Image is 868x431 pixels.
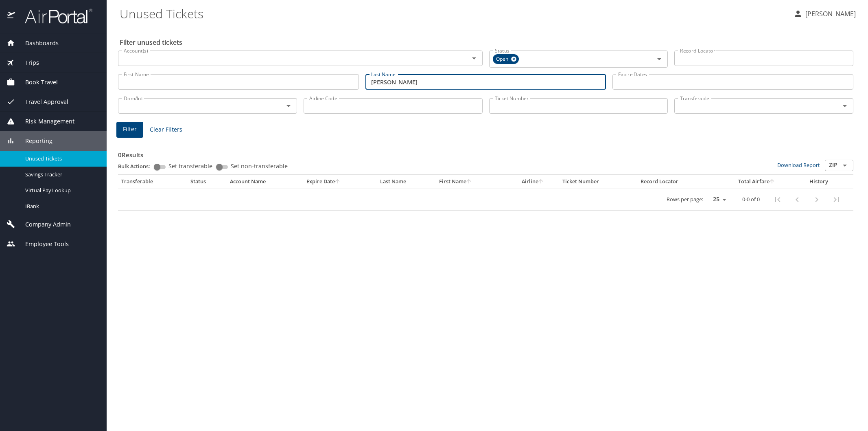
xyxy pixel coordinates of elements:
[25,155,97,163] span: Unused Tickets
[16,8,92,24] img: airportal-logo.png
[839,160,851,171] button: Open
[507,175,559,189] th: Airline
[770,179,775,185] button: sort
[803,9,856,19] p: [PERSON_NAME]
[777,161,820,169] a: Download Report
[637,175,717,189] th: Record Locator
[654,53,665,65] button: Open
[187,175,227,189] th: Status
[118,163,157,170] p: Bulk Actions:
[466,179,472,185] button: sort
[796,175,842,189] th: History
[116,122,143,138] button: Filter
[120,1,787,26] h1: Unused Tickets
[15,117,74,126] span: Risk Management
[227,175,303,189] th: Account Name
[121,178,184,185] div: Transferable
[168,163,212,169] span: Set transferable
[493,54,519,64] div: Open
[790,7,859,21] button: [PERSON_NAME]
[538,179,544,185] button: sort
[150,125,182,135] span: Clear Filters
[25,202,97,210] span: IBank
[7,8,16,24] img: icon-airportal.png
[15,97,68,106] span: Travel Approval
[146,122,186,137] button: Clear Filters
[25,171,97,178] span: Savings Tracker
[742,197,760,202] p: 0-0 of 0
[559,175,637,189] th: Ticket Number
[120,36,855,49] h2: Filter unused tickets
[436,175,507,189] th: First Name
[283,100,294,112] button: Open
[493,55,513,64] span: Open
[706,194,729,206] select: rows per page
[15,220,71,229] span: Company Admin
[468,53,480,64] button: Open
[231,163,288,169] span: Set non-transferable
[15,39,59,48] span: Dashboards
[303,175,377,189] th: Expire Date
[335,179,341,185] button: sort
[15,58,39,67] span: Trips
[15,240,69,248] span: Employee Tools
[118,145,853,160] h3: 0 Results
[25,187,97,194] span: Virtual Pay Lookup
[118,175,853,211] table: custom pagination table
[123,124,137,134] span: Filter
[667,197,703,202] p: Rows per page:
[15,78,58,87] span: Book Travel
[717,175,796,189] th: Total Airfare
[839,100,851,112] button: Open
[15,136,52,145] span: Reporting
[377,175,436,189] th: Last Name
